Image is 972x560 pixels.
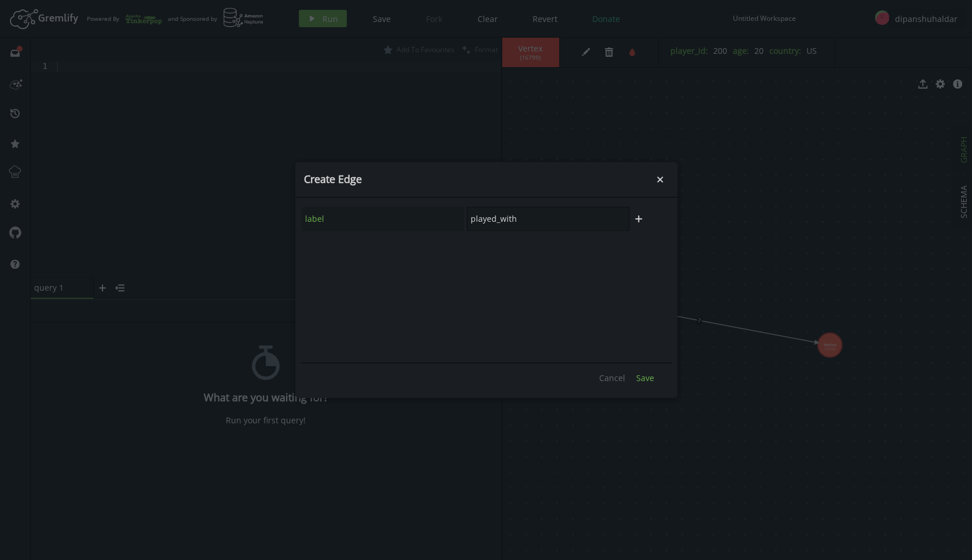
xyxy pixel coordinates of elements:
h4: Create Edge [304,173,651,186]
button: Save [630,369,660,386]
button: Close [651,171,669,188]
span: Save [636,372,654,383]
input: Property Value [467,207,629,231]
span: Cancel [599,372,625,383]
button: Cancel [593,369,631,386]
input: Property Name [302,207,464,231]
